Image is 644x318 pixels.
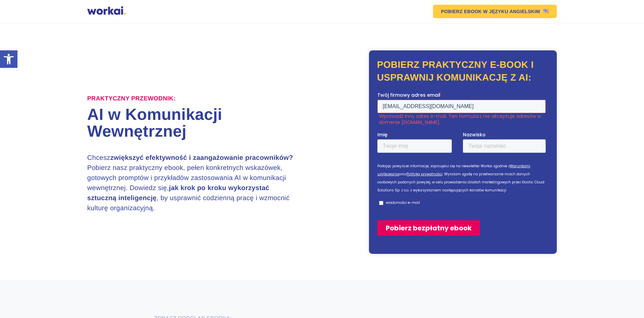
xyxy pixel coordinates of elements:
[543,9,549,13] img: US flag
[377,58,549,84] h2: Pobierz praktyczny e-book i usprawnij komunikację z AI:
[433,5,557,18] a: POBIERZ EBOOKW JĘZYKU ANGIELSKIMUS flag
[441,9,482,14] em: POBIERZ EBOOK
[87,95,176,102] label: Praktyczny przewodnik:
[87,153,299,213] h3: Chcesz Pobierz nasz praktyczny ebook, pełen konkretnych wskazówek, gotowych promptów i przykładów...
[87,106,322,140] h1: AI w Komunikacji Wewnętrznej
[110,154,293,162] strong: zwiększyć efektywność i zaangażowanie pracowników?
[377,92,548,241] iframe: Form 1
[87,184,269,202] strong: jak krok po kroku wykorzystać sztuczną inteligencję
